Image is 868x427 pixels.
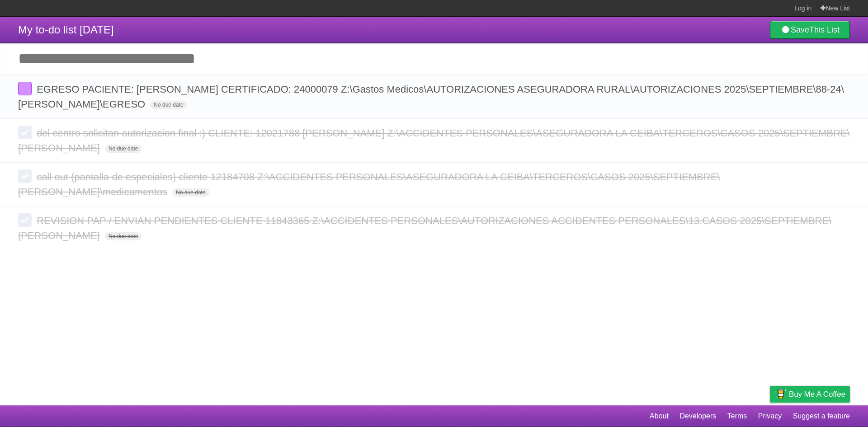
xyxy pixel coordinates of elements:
a: About [650,408,669,425]
span: del centro solicitan autorizacion final :) CLIENTE: 12021788 [PERSON_NAME] Z:\ACCIDENTES PERSONAL... [18,127,850,154]
span: EGRESO PACIENTE: [PERSON_NAME] CERTIFICADO: 24000079 Z:\Gastos Medicos\AUTORIZACIONES ASEGURADORA... [18,84,844,110]
a: Privacy [758,408,782,425]
a: Buy me a coffee [770,386,850,403]
span: call out (pantalla de especiales) cliente 12184708 Z:\ACCIDENTES PERSONALES\ASEGURADORA LA CEIBA\... [18,171,720,197]
span: No due date [105,145,142,153]
a: Terms [727,408,747,425]
span: Buy me a coffee [789,386,845,402]
a: SaveThis List [770,21,850,39]
span: No due date [172,188,209,197]
span: No due date [150,101,187,109]
label: Done [18,213,32,227]
label: Done [18,82,32,95]
span: REVISION PAP / ENVIAN PENDIENTES CLIENTE 11843365 Z:\ACCIDENTES PERSONALES\AUTORIZACIONES ACCIDEN... [18,215,831,241]
a: Suggest a feature [793,408,850,425]
img: Buy me a coffee [774,386,787,402]
label: Done [18,126,32,139]
span: My to-do list [DATE] [18,23,114,36]
label: Done [18,169,32,183]
span: No due date [105,232,142,240]
b: This List [809,25,840,34]
a: Developers [679,408,716,425]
